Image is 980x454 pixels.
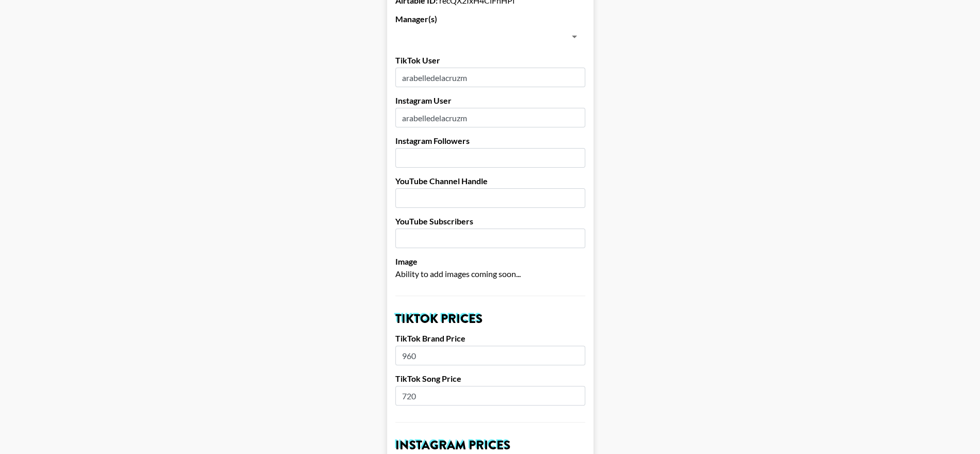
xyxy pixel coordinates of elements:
[395,256,585,267] label: Image
[395,95,585,106] label: Instagram User
[395,136,585,146] label: Instagram Followers
[395,269,521,279] span: Ability to add images coming soon...
[395,14,585,24] label: Manager(s)
[395,313,585,325] h2: TikTok Prices
[395,333,585,344] label: TikTok Brand Price
[395,55,585,66] label: TikTok User
[395,374,585,384] label: TikTok Song Price
[567,29,582,44] button: Open
[395,216,585,226] label: YouTube Subscribers
[395,439,585,451] h2: Instagram Prices
[395,176,585,186] label: YouTube Channel Handle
